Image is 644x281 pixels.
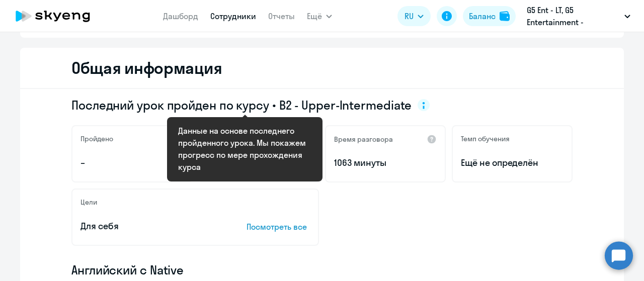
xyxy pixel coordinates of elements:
p: Для себя [80,220,215,233]
h5: Темп обучения [461,134,510,143]
p: 1063 минуты [334,156,437,169]
span: RU [405,10,414,22]
a: Дашборд [163,11,198,21]
h5: Цели [80,198,97,207]
h5: Время разговора [334,135,393,144]
a: Сотрудники [210,11,256,21]
p: – [80,156,183,169]
button: RU [397,6,431,26]
button: G5 Ent - LT, G5 Entertainment - [GEOGRAPHIC_DATA] / G5 Holdings LTD [522,4,635,28]
button: Ещё [307,6,332,26]
h2: Общая информация [71,58,222,78]
div: Данные на основе последнего пройденного урока. Мы покажем прогресс по мере прохождения курса [178,125,311,173]
span: Ещё [307,10,322,22]
button: Балансbalance [463,6,516,26]
span: Английский с Native [71,262,184,278]
a: Отчеты [268,11,295,21]
p: G5 Ent - LT, G5 Entertainment - [GEOGRAPHIC_DATA] / G5 Holdings LTD [527,4,620,28]
p: Посмотреть все [247,221,310,233]
div: Баланс [469,10,496,22]
img: balance [500,11,510,21]
h5: Пройдено [80,134,113,143]
span: Ещё не определён [461,156,563,169]
span: Последний урок пройден по курсу • B2 - Upper-Intermediate [71,97,412,113]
